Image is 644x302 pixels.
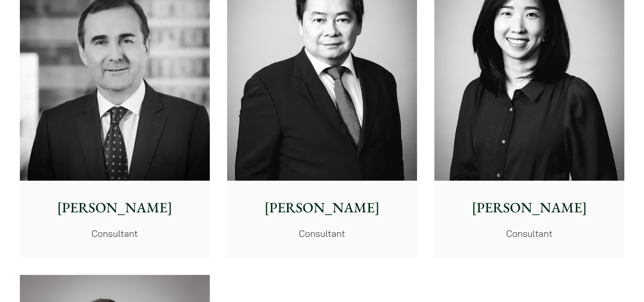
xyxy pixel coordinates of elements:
[235,227,409,240] p: Consultant
[442,227,616,240] p: Consultant
[28,227,202,240] p: Consultant
[235,197,409,218] p: [PERSON_NAME]
[28,197,202,218] p: [PERSON_NAME]
[442,197,616,218] p: [PERSON_NAME]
